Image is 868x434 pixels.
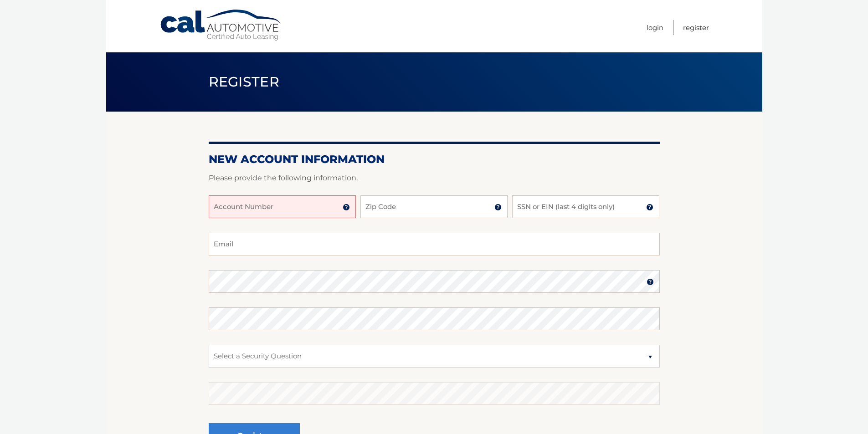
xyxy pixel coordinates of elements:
input: SSN or EIN (last 4 digits only) [512,195,659,218]
p: Please provide the following information. [209,172,660,184]
a: Register [683,20,709,35]
a: Login [647,20,663,35]
h2: New Account Information [209,153,660,166]
a: Cal Automotive [159,9,282,41]
input: Email [209,233,660,255]
img: tooltip.svg [647,278,654,286]
img: tooltip.svg [494,204,502,211]
span: Register [209,73,280,90]
input: Account Number [209,195,356,218]
input: Zip Code [360,195,508,218]
img: tooltip.svg [646,204,653,211]
img: tooltip.svg [343,204,350,211]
